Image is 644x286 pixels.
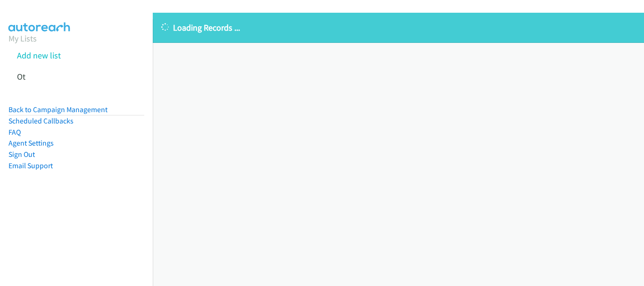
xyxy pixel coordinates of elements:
[161,21,636,34] p: Loading Records ...
[8,116,74,125] a: Scheduled Callbacks
[8,161,53,170] a: Email Support
[8,150,35,159] a: Sign Out
[8,105,107,114] a: Back to Campaign Management
[17,71,25,82] a: Ot
[17,50,61,61] a: Add new list
[8,128,21,137] a: FAQ
[8,33,37,44] a: My Lists
[8,139,54,147] a: Agent Settings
